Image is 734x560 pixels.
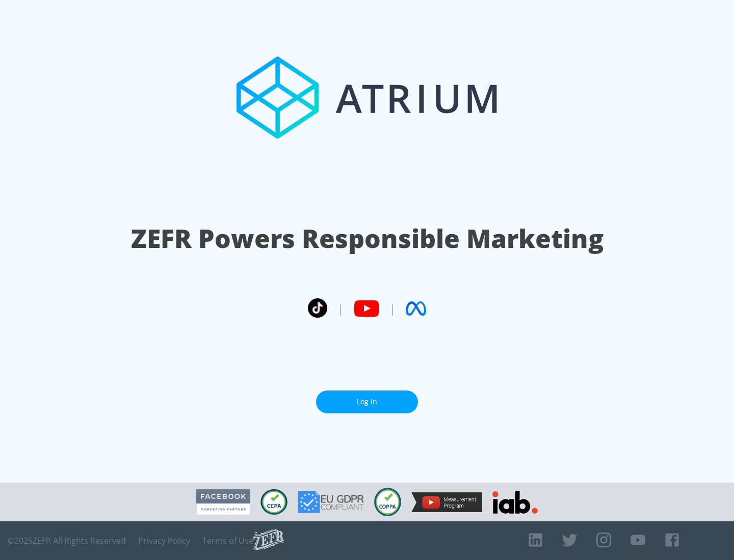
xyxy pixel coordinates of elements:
a: Terms of Use [202,536,253,546]
img: GDPR Compliant [298,491,364,513]
span: | [337,301,344,316]
img: IAB [492,491,538,514]
img: CCPA Compliant [260,489,287,515]
span: © 2025 ZEFR All Rights Reserved [8,536,126,546]
img: YouTube Measurement Program [411,492,482,512]
img: COPPA Compliant [374,488,401,516]
img: Facebook Marketing Partner [196,489,250,515]
h1: ZEFR Powers Responsible Marketing [131,221,604,256]
span: | [389,301,396,316]
a: Privacy Policy [138,536,190,546]
a: Log In [316,390,418,413]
